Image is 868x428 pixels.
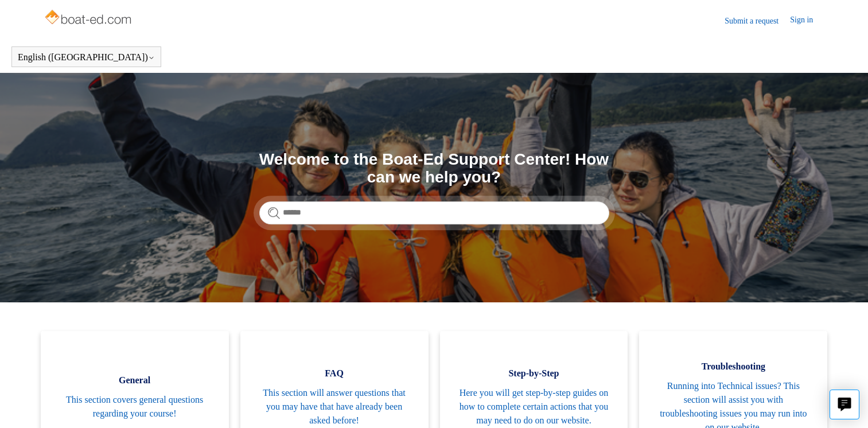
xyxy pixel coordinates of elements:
[259,201,609,224] input: Search
[457,386,611,427] span: Here you will get step-by-step guides on how to complete certain actions that you may need to do ...
[58,393,212,421] span: This section covers general questions regarding your course!
[258,367,411,380] span: FAQ
[830,390,859,419] button: Live chat
[258,386,411,427] span: This section will answer questions that you may have that have already been asked before!
[725,15,790,27] a: Submit a request
[58,373,212,387] span: General
[44,7,135,30] img: Boat-Ed Help Center home page
[259,151,609,186] h1: Welcome to the Boat-Ed Support Center! How can we help you?
[656,360,810,373] span: Troubleshooting
[790,14,824,28] a: Sign in
[457,367,611,380] span: Step-by-Step
[18,52,155,63] button: English ([GEOGRAPHIC_DATA])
